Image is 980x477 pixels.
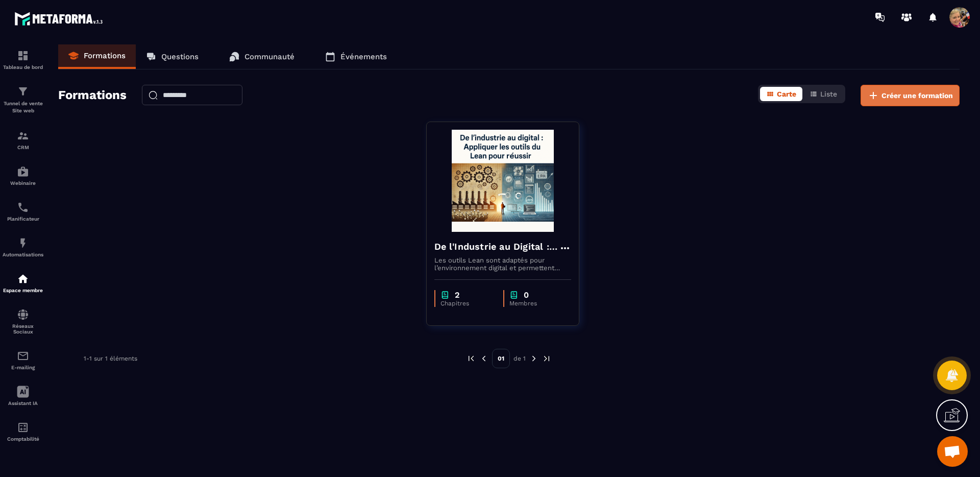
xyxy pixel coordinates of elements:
[455,290,459,300] p: 2
[3,265,43,301] a: automationsautomationsEspace membre
[434,240,559,254] h4: De l'Industrie au Digital : Appliquer les Outils du Lean pour Réussir
[937,436,968,467] div: Ouvrir le chat
[3,301,43,342] a: social-networksocial-networkRéseaux Sociaux
[3,436,43,442] p: Comptabilité
[58,85,127,106] h2: Formations
[861,85,960,106] button: Créer une formation
[524,290,529,300] p: 0
[3,342,43,378] a: emailemailE-mailing
[3,229,43,265] a: automationsautomationsAutomatisations
[3,365,43,370] p: E-mailing
[3,158,43,194] a: automationsautomationsWebinaire
[820,90,837,98] span: Liste
[17,421,29,434] img: accountant
[17,50,29,62] img: formation
[58,44,136,69] a: Formations
[3,323,43,335] p: Réseaux Sociaux
[513,354,526,363] p: de 1
[17,201,29,213] img: scheduler
[3,180,43,186] p: Webinaire
[3,100,43,114] p: Tunnel de vente Site web
[17,273,29,285] img: automations
[136,44,209,69] a: Questions
[340,52,387,61] p: Événements
[760,87,802,101] button: Carte
[509,290,519,300] img: chapter
[440,300,493,307] p: Chapitres
[881,90,953,101] span: Créer une formation
[3,64,43,70] p: Tableau de bord
[315,44,397,69] a: Événements
[440,290,450,300] img: chapter
[17,350,29,362] img: email
[17,165,29,178] img: automations
[777,90,796,98] span: Carte
[84,355,137,362] p: 1-1 sur 1 éléments
[434,130,571,232] img: formation-background
[17,237,29,249] img: automations
[3,122,43,158] a: formationformationCRM
[3,288,43,293] p: Espace membre
[509,300,561,307] p: Membres
[529,354,538,363] img: next
[3,194,43,229] a: schedulerschedulerPlanificateur
[161,52,199,61] p: Questions
[3,145,43,150] p: CRM
[3,378,43,414] a: Assistant IA
[17,85,29,98] img: formation
[3,42,43,78] a: formationformationTableau de bord
[17,308,29,321] img: social-network
[492,349,510,368] p: 01
[244,52,295,61] p: Communauté
[3,414,43,449] a: accountantaccountantComptabilité
[3,78,43,122] a: formationformationTunnel de vente Site web
[467,354,476,363] img: prev
[3,216,43,222] p: Planificateur
[426,122,592,339] a: formation-backgroundDe l'Industrie au Digital : Appliquer les Outils du Lean pour RéussirLes outi...
[3,252,43,257] p: Automatisations
[84,51,126,60] p: Formations
[803,87,843,101] button: Liste
[3,400,43,406] p: Assistant IA
[17,130,29,142] img: formation
[14,9,106,28] img: logo
[542,354,551,363] img: next
[219,44,305,69] a: Communauté
[434,256,571,272] p: Les outils Lean sont adaptés pour l’environnement digital et permettent d’optimiser les processus...
[479,354,488,363] img: prev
